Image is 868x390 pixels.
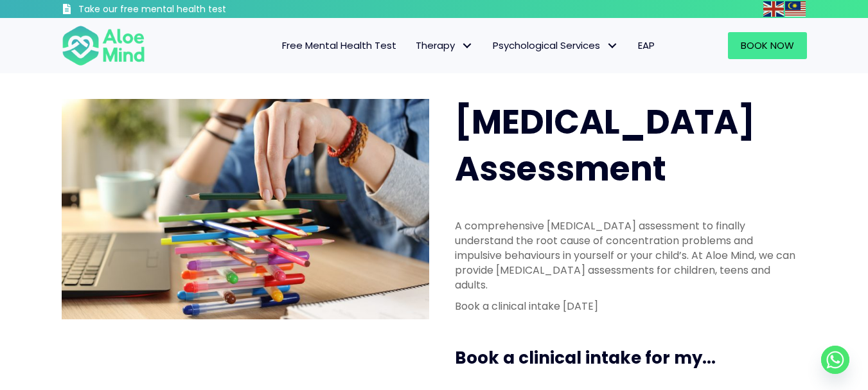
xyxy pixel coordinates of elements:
p: A comprehensive [MEDICAL_DATA] assessment to finally understand the root cause of concentration p... [455,218,799,293]
a: Psychological ServicesPsychological Services: submenu [483,32,628,59]
a: Malay [785,1,807,16]
span: EAP [638,39,655,52]
span: Free Mental Health Test [282,39,396,52]
nav: Menu [162,32,664,59]
span: Book Now [741,39,794,52]
img: Aloe mind Logo [62,24,145,67]
span: Psychological Services: submenu [603,37,622,55]
a: English [763,1,785,16]
a: Free Mental Health Test [272,32,406,59]
img: en [763,1,784,17]
img: ms [785,1,806,17]
span: [MEDICAL_DATA] Assessment [455,98,755,192]
span: Therapy [416,39,474,52]
img: ADHD photo [62,99,429,319]
a: TherapyTherapy: submenu [406,32,483,59]
a: Take our free mental health test [62,3,295,18]
h3: Take our free mental health test [78,3,295,16]
span: Psychological Services [493,39,619,52]
h3: Book a clinical intake for my... [455,346,812,369]
p: Book a clinical intake [DATE] [455,299,799,314]
a: EAP [628,32,664,59]
span: Therapy: submenu [458,37,477,55]
a: Book Now [728,32,807,59]
a: Whatsapp [821,346,849,374]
